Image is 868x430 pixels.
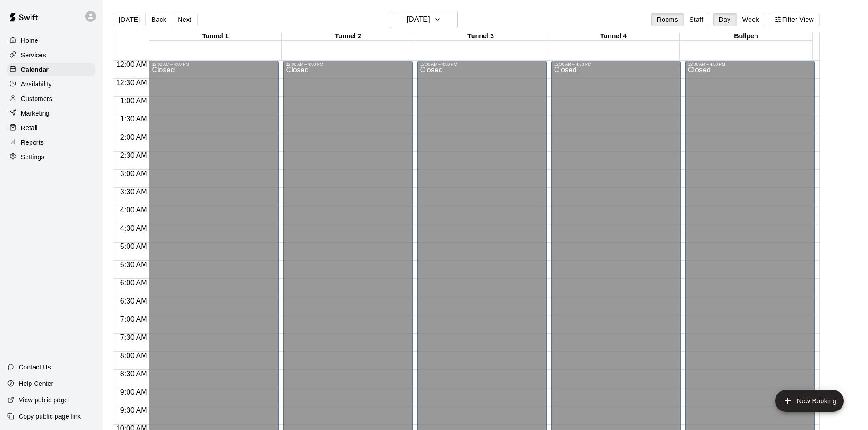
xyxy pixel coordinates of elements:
div: Tunnel 1 [149,32,282,41]
p: Marketing [21,109,50,118]
span: 6:30 AM [118,297,149,305]
button: add [775,390,844,412]
p: Home [21,36,38,45]
button: Next [172,13,197,26]
span: 4:30 AM [118,224,149,232]
button: [DATE] [390,11,458,28]
button: Rooms [651,13,684,26]
button: [DATE] [113,13,146,26]
div: Tunnel 2 [282,32,414,41]
span: 2:00 AM [118,133,149,141]
button: Day [713,13,737,26]
p: View public page [19,395,68,405]
a: Retail [7,121,95,135]
p: Calendar [21,65,49,74]
a: Services [7,48,95,62]
p: Contact Us [19,363,51,372]
button: Staff [683,13,709,26]
div: Tunnel 4 [547,32,680,41]
span: 12:00 AM [114,61,149,68]
p: Customers [21,94,52,103]
span: 3:30 AM [118,188,149,196]
span: 1:00 AM [118,97,149,105]
a: Availability [7,77,95,91]
span: 4:00 AM [118,206,149,214]
span: 1:30 AM [118,115,149,123]
span: 8:00 AM [118,352,149,359]
button: Back [145,13,172,26]
p: Settings [21,152,45,162]
p: Help Center [19,379,53,388]
div: 12:00 AM – 4:00 PM [420,62,544,66]
p: Retail [21,123,38,132]
div: Tunnel 3 [414,32,547,41]
h6: [DATE] [407,13,430,26]
span: 7:00 AM [118,315,149,323]
p: Copy public page link [19,412,81,421]
span: 5:30 AM [118,261,149,268]
span: 3:00 AM [118,170,149,177]
span: 6:00 AM [118,279,149,287]
button: Week [736,13,765,26]
div: 12:00 AM – 4:00 PM [286,62,410,66]
div: 12:00 AM – 4:00 PM [152,62,276,66]
a: Customers [7,92,95,106]
span: 12:30 AM [114,79,149,86]
div: 12:00 AM – 4:00 PM [688,62,812,66]
p: Services [21,51,46,60]
span: 9:30 AM [118,406,149,414]
span: 9:00 AM [118,388,149,396]
span: 5:00 AM [118,243,149,250]
a: Marketing [7,106,95,120]
span: 8:30 AM [118,370,149,378]
a: Settings [7,150,95,164]
a: Calendar [7,63,95,76]
a: Reports [7,136,95,149]
div: Bullpen [680,32,812,41]
button: Filter View [769,13,820,26]
a: Home [7,34,95,47]
span: 2:30 AM [118,152,149,159]
p: Reports [21,138,44,147]
div: 12:00 AM – 4:00 PM [554,62,678,66]
span: 7:30 AM [118,334,149,341]
p: Availability [21,80,52,89]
